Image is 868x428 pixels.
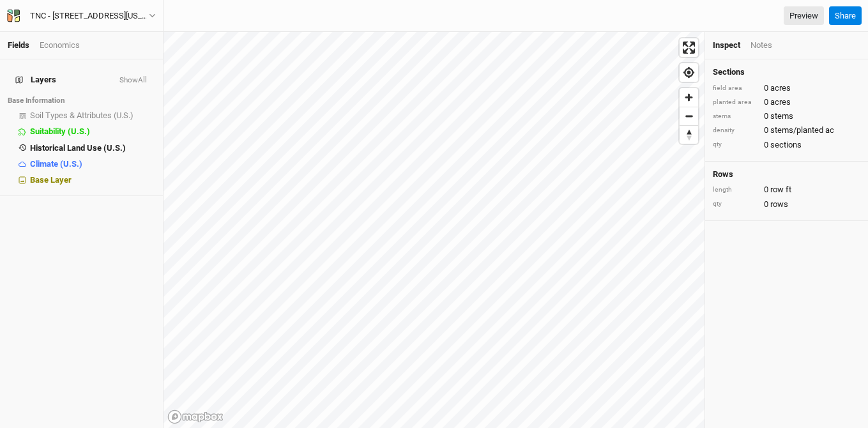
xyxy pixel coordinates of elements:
[15,75,56,85] span: Layers
[770,184,791,195] span: row ft
[8,40,29,50] a: Fields
[680,88,698,107] button: Zoom in
[713,82,860,94] div: 0
[713,199,758,209] div: qty
[30,175,72,185] span: Base Layer
[713,140,758,149] div: qty
[784,6,824,26] a: Preview
[770,111,793,122] span: stems
[770,139,802,151] span: sections
[770,82,791,94] span: acres
[713,111,860,122] div: 0
[770,96,791,108] span: acres
[30,10,149,22] div: TNC - 17072 County Road 155, Watertown, New York 13601, United States
[829,6,862,26] button: Share
[680,63,698,82] button: Find my location
[713,169,860,180] h4: Rows
[680,38,698,57] button: Enter fullscreen
[713,67,860,77] h4: Sections
[40,40,80,51] div: Economics
[119,76,148,85] button: ShowAll
[680,107,698,125] span: Zoom out
[713,84,758,93] div: field area
[30,143,126,153] span: Historical Land Use (U.S.)
[713,112,758,121] div: stems
[680,126,698,144] span: Reset bearing to north
[713,139,860,151] div: 0
[30,159,82,169] span: Climate (U.S.)
[770,125,834,136] span: stems/planted ac
[30,126,90,136] span: Suitability (U.S.)
[770,199,788,210] span: rows
[713,199,860,210] div: 0
[167,409,224,424] a: Mapbox logo
[713,185,758,195] div: length
[713,40,740,51] div: Inspect
[30,159,155,169] div: Climate (U.S.)
[680,125,698,144] button: Reset bearing to north
[30,111,155,121] div: Soil Types & Attributes (U.S.)
[713,96,860,108] div: 0
[30,111,133,120] span: Soil Types & Attributes (U.S.)
[713,125,860,136] div: 0
[30,175,155,185] div: Base Layer
[30,126,155,137] div: Suitability (U.S.)
[30,10,149,22] div: TNC - [STREET_ADDRESS][US_STATE]
[713,126,758,135] div: density
[750,40,772,51] div: Notes
[6,9,156,23] button: TNC - [STREET_ADDRESS][US_STATE]
[713,184,860,195] div: 0
[713,98,758,107] div: planted area
[30,143,155,153] div: Historical Land Use (U.S.)
[680,107,698,125] button: Zoom out
[164,32,704,428] canvas: Map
